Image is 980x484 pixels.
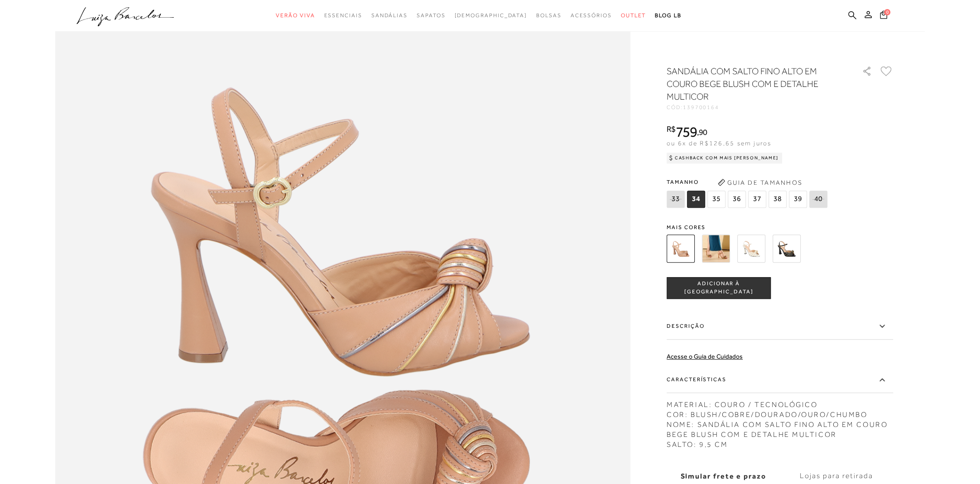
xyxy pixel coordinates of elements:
[655,12,681,19] span: BLOG LB
[683,104,719,110] span: 139700164
[276,12,315,19] span: Verão Viva
[667,191,685,208] span: 33
[715,175,805,190] button: Guia de Tamanhos
[621,12,646,19] span: Outlet
[699,127,707,137] span: 90
[371,12,408,19] span: Sandálias
[276,7,315,24] a: categoryNavScreenReaderText
[789,191,807,208] span: 39
[571,12,612,19] span: Acessórios
[667,225,893,230] span: Mais cores
[667,125,676,133] i: R$
[667,175,830,189] span: Tamanho
[324,12,362,19] span: Essenciais
[667,235,695,263] img: SANDÁLIA COM SALTO FINO ALTO EM COURO BEGE BLUSH COM E DETALHE MULTICOR
[571,7,612,24] a: categoryNavScreenReaderText
[667,353,743,360] a: Acesse o Guia de Cuidados
[884,9,890,15] span: 0
[769,191,787,208] span: 38
[737,235,765,263] img: SANDÁLIA COM SALTO FINO ALTO EM COURO OFF WHITE E DETALHE DOURADO
[667,367,893,393] label: Características
[707,191,725,208] span: 35
[773,235,801,263] img: SANDÁLIA COM SALTO FINO ALTO EM COURO PRETO E DETALHE DOURADO
[667,313,893,340] label: Descrição
[697,128,707,136] i: ,
[417,12,445,19] span: Sapatos
[667,65,836,103] h1: SANDÁLIA COM SALTO FINO ALTO EM COURO BEGE BLUSH COM E DETALHE MULTICOR
[324,7,362,24] a: categoryNavScreenReaderText
[371,7,408,24] a: categoryNavScreenReaderText
[454,7,527,24] a: noSubCategoriesText
[667,153,782,163] div: Cashback com Mais [PERSON_NAME]
[702,235,730,263] img: SANDÁLIA COM SALTO FINO ALTO EM COURO CARAMELO COM E DETALHE MULTICOR
[536,12,562,19] span: Bolsas
[667,395,893,450] div: MATERIAL: COURO / TECNOLÓGICO COR: BLUSH/COBRE/DOURADO/OURO/CHUMBO NOME: SANDÁLIA COM SALTO FINO ...
[454,12,527,19] span: [DEMOGRAPHIC_DATA]
[676,124,697,140] span: 759
[687,191,705,208] span: 34
[809,191,827,208] span: 40
[536,7,562,24] a: categoryNavScreenReaderText
[667,280,770,296] span: ADICIONAR À [GEOGRAPHIC_DATA]
[728,191,746,208] span: 36
[667,105,848,110] div: CÓD:
[667,139,771,147] span: ou 6x de R$126,65 sem juros
[748,191,766,208] span: 37
[417,7,445,24] a: categoryNavScreenReaderText
[877,10,890,22] button: 0
[621,7,646,24] a: categoryNavScreenReaderText
[655,7,681,24] a: BLOG LB
[667,277,771,299] button: ADICIONAR À [GEOGRAPHIC_DATA]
